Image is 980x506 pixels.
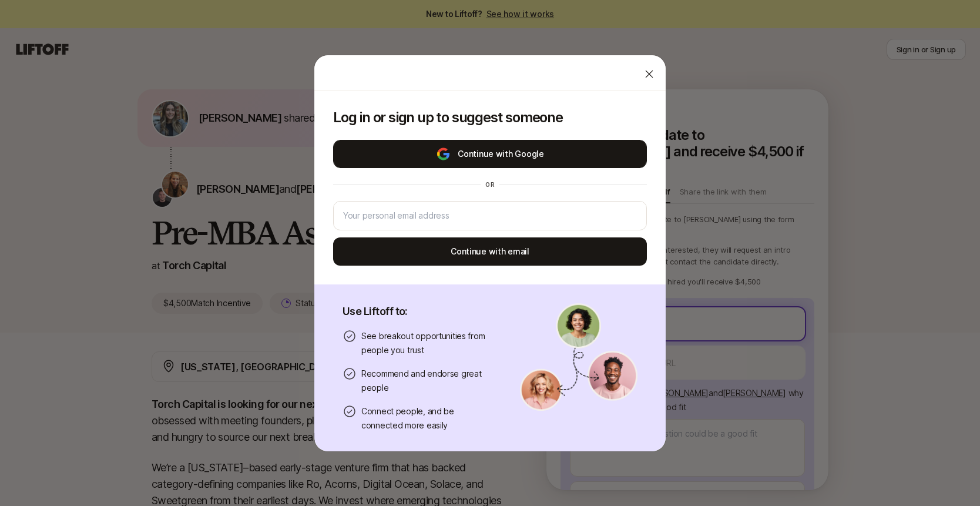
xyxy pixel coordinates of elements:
[343,209,637,223] input: Your personal email address
[520,303,637,411] img: signup-banner
[436,147,451,161] img: google-logo
[333,140,647,168] button: Continue with Google
[343,303,492,320] p: Use Liftoff to:
[361,329,492,357] p: See breakout opportunities from people you trust
[361,404,492,433] p: Connect people, and be connected more easily
[333,109,647,126] p: Log in or sign up to suggest someone
[481,180,499,189] div: or
[361,367,492,395] p: Recommend and endorse great people
[333,237,647,266] button: Continue with email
